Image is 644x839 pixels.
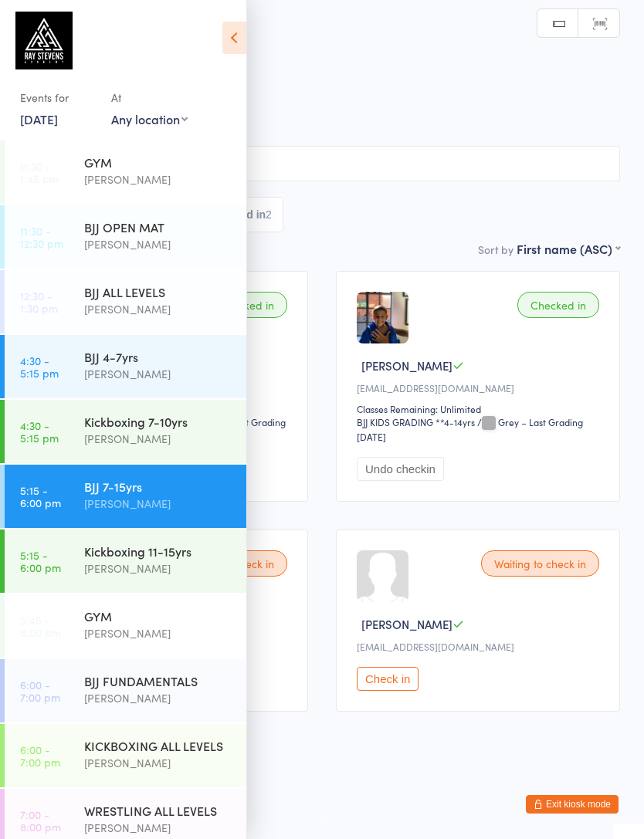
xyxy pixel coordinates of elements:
[111,110,188,127] div: Any location
[84,171,233,188] div: [PERSON_NAME]
[5,335,246,398] a: 4:30 -5:15 pmBJJ 4-7yrs[PERSON_NAME]
[20,419,59,444] time: 4:30 - 5:15 pm
[5,529,246,593] a: 5:15 -6:00 pmKickboxing 11-15yrs[PERSON_NAME]
[5,465,246,528] a: 5:15 -6:00 pmBJJ 7-15yrs[PERSON_NAME]
[84,365,233,383] div: [PERSON_NAME]
[84,348,233,365] div: BJJ 4-7yrs
[20,549,61,573] time: 5:15 - 6:00 pm
[24,72,596,87] span: [DATE] 5:15pm
[84,543,233,560] div: Kickboxing 11-15yrs
[84,430,233,448] div: [PERSON_NAME]
[84,560,233,577] div: [PERSON_NAME]
[517,292,599,318] div: Checked in
[84,218,233,235] div: BJJ OPEN MAT
[20,743,60,768] time: 6:00 - 7:00 pm
[5,270,246,333] a: 12:30 -1:30 pmBJJ ALL LEVELS[PERSON_NAME]
[20,110,58,127] a: [DATE]
[84,300,233,318] div: [PERSON_NAME]
[84,672,233,689] div: BJJ FUNDAMENTALS
[24,146,620,181] input: Search
[84,689,233,707] div: [PERSON_NAME]
[84,754,233,772] div: [PERSON_NAME]
[481,550,599,577] div: Waiting to check in
[361,357,452,374] span: [PERSON_NAME]
[20,289,58,314] time: 12:30 - 1:30 pm
[84,802,233,819] div: WRESTLING ALL LEVELS
[84,413,233,430] div: Kickboxing 7-10yrs
[20,678,60,703] time: 6:00 - 7:00 pm
[361,616,452,632] span: [PERSON_NAME]
[357,402,604,415] div: Classes Remaining: Unlimited
[84,737,233,754] div: KICKBOXING ALL LEVELS
[84,495,233,513] div: [PERSON_NAME]
[20,808,61,833] time: 7:00 - 8:00 pm
[84,607,233,624] div: GYM
[84,624,233,642] div: [PERSON_NAME]
[84,478,233,495] div: BJJ 7-15yrs
[5,724,246,787] a: 6:00 -7:00 pmKICKBOXING ALL LEVELS[PERSON_NAME]
[24,118,620,134] span: BJJ KIDS GRADING **4-14yrs
[526,795,619,814] button: Exit kiosk mode
[5,659,246,722] a: 6:00 -7:00 pmBJJ FUNDAMENTALS[PERSON_NAME]
[5,594,246,658] a: 5:45 -8:00 pmGYM[PERSON_NAME]
[84,283,233,300] div: BJJ ALL LEVELS
[5,205,246,269] a: 11:30 -12:30 pmBJJ OPEN MAT[PERSON_NAME]
[84,819,233,837] div: [PERSON_NAME]
[84,235,233,253] div: [PERSON_NAME]
[24,103,596,118] span: Lower Dojo
[266,208,272,221] div: 2
[20,225,63,249] time: 11:30 - 12:30 pm
[20,484,61,509] time: 5:15 - 6:00 pm
[20,614,61,638] time: 5:45 - 8:00 pm
[357,292,408,343] img: image1655911364.png
[517,240,620,257] div: First name (ASC)
[478,242,514,257] label: Sort by
[5,140,246,204] a: 11:30 -1:45 pmGYM[PERSON_NAME]
[357,415,475,428] div: BJJ KIDS GRADING **4-14yrs
[357,457,444,481] button: Undo checkin
[111,85,188,110] div: At
[24,39,620,64] h2: BJJ 7-15yrs Check-in
[15,12,73,69] img: Ray Stevens Academy (Martial Sports Management Ltd T/A Ray Stevens Academy)
[357,381,604,394] div: [EMAIL_ADDRESS][DOMAIN_NAME]
[20,354,59,379] time: 4:30 - 5:15 pm
[20,160,59,184] time: 11:30 - 1:45 pm
[20,85,96,110] div: Events for
[5,400,246,463] a: 4:30 -5:15 pmKickboxing 7-10yrs[PERSON_NAME]
[357,640,604,653] div: [EMAIL_ADDRESS][DOMAIN_NAME]
[24,87,596,103] span: [PERSON_NAME]
[357,667,419,691] button: Check in
[84,154,233,171] div: GYM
